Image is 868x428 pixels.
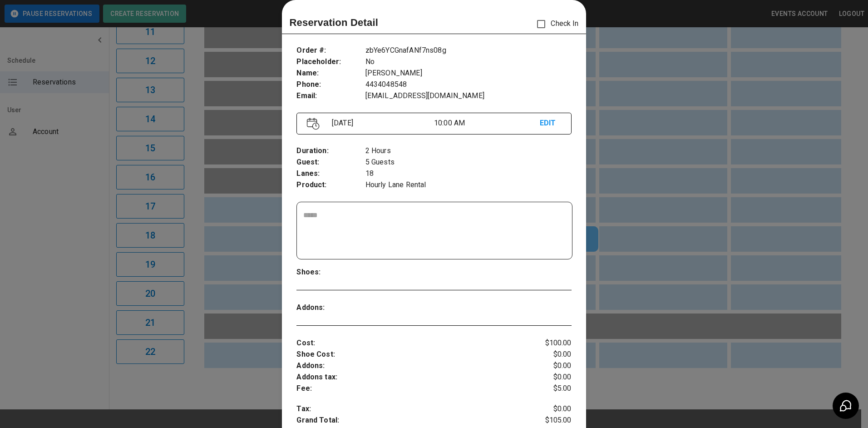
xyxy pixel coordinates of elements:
[296,68,365,79] p: Name :
[532,15,578,34] p: Check In
[526,383,572,394] p: $5.00
[296,338,525,349] p: Cost :
[365,68,572,79] p: [PERSON_NAME]
[365,145,572,157] p: 2 Hours
[365,179,572,191] p: Hourly Lane Rental
[296,267,365,278] p: Shoes :
[307,118,320,130] img: Vector
[296,90,365,102] p: Email :
[365,168,572,179] p: 18
[296,157,365,168] p: Guest :
[296,79,365,90] p: Phone :
[365,157,572,168] p: 5 Guests
[289,15,378,30] p: Reservation Detail
[434,118,540,129] p: 10:00 AM
[365,45,572,56] p: zbYe6YCGnafANf7ns08g
[296,360,525,372] p: Addons :
[296,372,525,383] p: Addons tax :
[296,383,525,394] p: Fee :
[526,349,572,360] p: $0.00
[365,56,572,68] p: No
[526,338,572,349] p: $100.00
[296,56,365,68] p: Placeholder :
[526,372,572,383] p: $0.00
[365,90,572,102] p: [EMAIL_ADDRESS][DOMAIN_NAME]
[296,145,365,157] p: Duration :
[526,360,572,372] p: $0.00
[296,179,365,191] p: Product :
[540,118,561,129] p: EDIT
[296,403,525,415] p: Tax :
[296,45,365,56] p: Order # :
[365,79,572,90] p: 4434048548
[526,403,572,415] p: $0.00
[296,302,365,314] p: Addons :
[296,168,365,179] p: Lanes :
[328,118,434,129] p: [DATE]
[296,349,525,360] p: Shoe Cost :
